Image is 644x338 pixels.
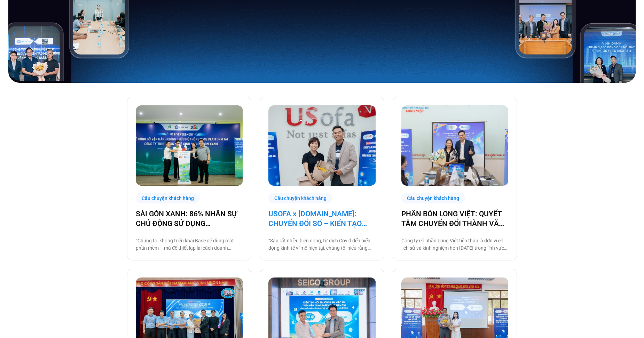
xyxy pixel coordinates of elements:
a: SÀI GÒN XANH: 86% NHÂN SỰ CHỦ ĐỘNG SỬ DỤNG [DOMAIN_NAME], ĐẶT NỀN MÓNG CHO MỘT HỆ SINH THÁI SỐ HO... [136,209,243,228]
p: “Chúng tôi không triển khai Base để dùng một phần mềm – mà để thiết lập lại cách doanh nghiệp này... [136,237,243,252]
p: “Sau rất nhiều biến động, từ dịch Covid đến biến động kinh tế vĩ mô hiện tại, chúng tôi hiểu rằng... [268,237,375,252]
a: USOFA x [DOMAIN_NAME]: CHUYỂN ĐỔI SỐ – KIẾN TẠO NỘI LỰC CHINH PHỤC THỊ TRƯỜNG QUỐC TẾ [268,209,375,228]
a: PHÂN BÓN LONG VIỆT: QUYẾT TÂM CHUYỂN ĐỔI THÀNH VĂN PHÒNG SỐ, GIẢM CÁC THỦ TỤC GIẤY TỜ [401,209,508,228]
div: Câu chuyện khách hàng [268,193,332,203]
p: Công ty cổ phần Long Việt tiền thân là đơn vị có lịch sử và kinh nghiệm hơn [DATE] trong lĩnh vực... [401,237,508,252]
div: Câu chuyện khách hàng [136,193,200,203]
div: Câu chuyện khách hàng [401,193,465,203]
